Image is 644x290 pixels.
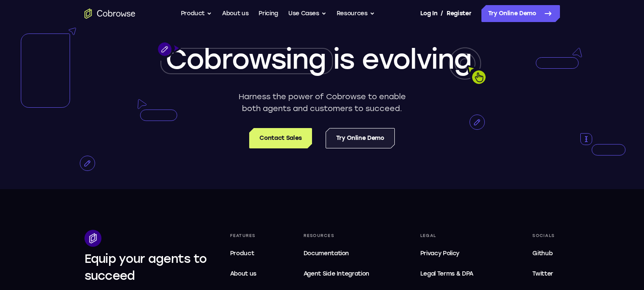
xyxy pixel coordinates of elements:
a: Register [447,5,471,22]
span: Privacy Policy [420,250,459,257]
div: Socials [529,230,560,242]
span: Agent Side Integration [304,269,380,279]
button: Resources [337,5,375,22]
span: Product [230,250,254,257]
button: Use Cases [288,5,326,22]
a: Agent Side Integration [300,265,384,282]
div: Features [227,230,267,242]
a: Try Online Demo [481,5,560,22]
a: Product [227,245,267,262]
a: Twitter [529,265,560,282]
span: Documentation [304,250,349,257]
div: Resources [300,230,384,242]
a: Legal Terms & DPA [417,265,496,282]
span: / [441,8,443,19]
span: About us [230,270,256,277]
a: Github [529,245,560,262]
a: Go to the home page [84,8,135,19]
button: Product [181,5,212,22]
span: Github [532,250,552,257]
a: Pricing [259,5,278,22]
p: Harness the power of Cobrowse to enable both agents and customers to succeed. [235,91,409,114]
span: Legal Terms & DPA [420,270,473,277]
span: evolving [362,43,471,75]
span: Twitter [532,270,553,277]
a: Contact Sales [249,128,312,148]
span: Equip your agents to succeed [84,251,207,283]
a: Privacy Policy [417,245,496,262]
a: Log In [420,5,437,22]
a: About us [222,5,248,22]
a: About us [227,265,267,282]
span: Cobrowsing [166,43,326,75]
a: Documentation [300,245,384,262]
a: Try Online Demo [326,128,395,148]
div: Legal [417,230,496,242]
